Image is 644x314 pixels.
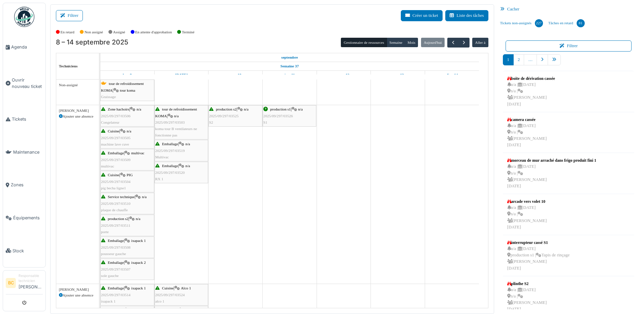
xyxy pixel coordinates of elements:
[61,29,74,35] label: En retard
[101,285,154,305] div: |
[108,217,128,221] span: production s2
[101,136,131,140] span: 2025/09/297/03505
[85,29,103,35] label: Non assigné
[445,10,488,21] button: Liste des tâches
[155,163,207,182] div: |
[390,71,406,79] a: 13 septembre 2025
[155,149,185,153] span: 2025/09/297/03519
[507,163,597,189] div: n/a | [DATE] n/a | [PERSON_NAME] [DATE]
[101,201,131,206] span: 2025/09/297/03510
[506,40,632,52] button: Filtrer
[513,54,524,65] a: 2
[6,273,43,294] a: BC Responsable technicien[PERSON_NAME]
[524,54,537,65] a: …
[101,95,116,99] span: Graissage
[6,278,16,288] li: BC
[577,19,585,27] div: 81
[101,180,131,184] span: 2025/09/297/03504
[263,120,267,124] span: S1
[101,158,131,162] span: 2025/09/297/03509
[216,107,236,111] span: production s2
[173,71,190,79] a: 9 septembre 2025
[101,142,129,146] span: machine lave cuve
[136,217,140,221] span: n/a
[19,273,43,293] li: [PERSON_NAME]
[507,157,597,163] div: morceau de mur arraché dans frigo produit fini 1
[59,82,96,88] div: Non-assigné
[162,164,178,168] span: Emballage
[120,88,135,92] span: tour koma
[447,38,458,48] button: Précédent
[108,107,129,111] span: Zone hachoirs
[155,141,207,160] div: |
[280,53,300,62] a: 8 septembre 2025
[108,151,124,155] span: Emballage
[142,195,147,199] span: n/a
[209,114,239,118] span: 2025/09/297/03525
[101,238,154,257] div: |
[101,172,154,191] div: |
[155,170,185,175] span: 2025/09/297/03520
[444,71,459,79] a: 14 septembre 2025
[155,293,185,297] span: 2025/09/297/03524
[155,120,185,124] span: 2025/09/297/03503
[3,64,45,103] a: Ouvrir nouveau ticket
[244,107,249,111] span: n/a
[503,54,635,71] nav: pager
[56,38,128,46] h2: 8 – 14 septembre 2025
[131,286,146,290] span: ixapack 1
[121,71,133,79] a: 8 septembre 2025
[181,286,191,290] span: Alco 1
[270,107,291,111] span: production s1
[101,82,144,92] span: tour de refroidissement KOMA
[182,29,194,35] label: Terminé
[472,38,488,47] button: Aller à
[101,267,131,271] span: 2025/09/297/03507
[113,29,125,35] label: Assigné
[101,259,154,279] div: |
[283,71,296,79] a: 11 septembre 2025
[59,287,96,292] div: [PERSON_NAME]
[101,252,126,256] span: pousseur gauche
[13,149,43,155] span: Maintenance
[3,136,45,169] a: Maintenance
[3,103,45,136] a: Tickets
[263,106,316,126] div: |
[186,142,190,146] span: n/a
[59,292,96,298] div: Ajouter une absence
[12,77,43,90] span: Ouvrir nouveau ticket
[507,198,547,205] div: arcade vers volet 10
[101,245,131,249] span: 2025/09/297/03508
[535,19,543,27] div: 227
[108,173,119,177] span: Cuisine
[155,177,163,181] span: RX 1
[507,287,547,313] div: n/a | [DATE] n/a | [PERSON_NAME] [DATE]
[279,62,300,70] a: Semaine 37
[458,38,470,48] button: Suivant
[506,238,571,273] a: interrupteur cassé S1 n/a |[DATE] production s1 |Tapis de rinçage [PERSON_NAME][DATE]
[506,115,549,150] a: camera cassée n/a |[DATE] n/a | [PERSON_NAME][DATE]
[101,81,154,100] div: |
[155,155,169,159] span: Multivac
[19,273,43,284] div: Responsable technicien
[506,156,598,191] a: morceau de mur arraché dans frigo produit fini 1 n/a |[DATE] n/a | [PERSON_NAME][DATE]
[56,10,83,21] button: Filtrer
[101,299,116,303] span: ixapack 1
[507,205,547,230] div: n/a | [DATE] n/a | [PERSON_NAME] [DATE]
[59,114,96,119] div: Ajouter une absence
[101,208,128,212] span: plaque de chauffe
[155,106,207,138] div: |
[174,114,179,118] span: n/a
[507,246,570,272] div: n/a | [DATE] production s1 | Tapis de rinçage [PERSON_NAME] [DATE]
[162,142,178,146] span: Emballage
[155,107,197,118] span: tour de refroidissement KOMA
[59,64,78,68] span: Techniciens
[135,29,172,35] label: En attente d'approbation
[209,106,262,126] div: |
[127,173,133,177] span: PIG
[12,248,43,254] span: Stock
[3,31,45,64] a: Agenda
[13,215,43,221] span: Équipements
[11,182,43,188] span: Zones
